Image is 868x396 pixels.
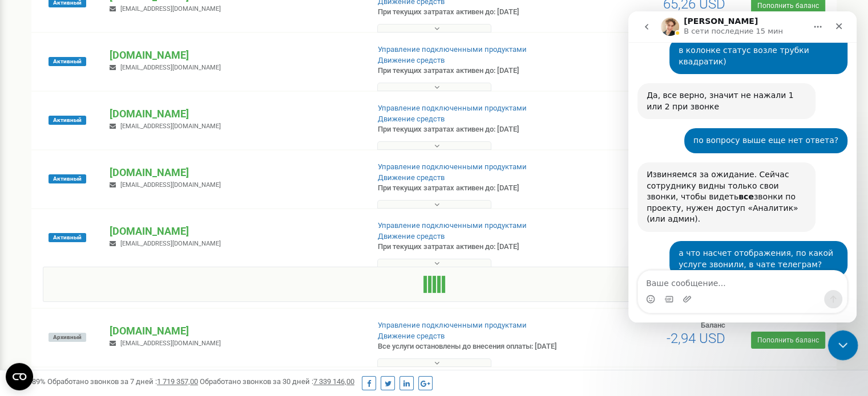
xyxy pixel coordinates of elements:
[628,11,857,322] iframe: Intercom live chat
[378,221,527,230] a: Управление подключенными продуктами
[157,377,198,386] u: 1 719 357,00
[120,181,221,189] span: [EMAIL_ADDRESS][DOMAIN_NAME]
[378,341,560,352] p: Все услуги остановлены до внесения оплаты: [DATE]
[378,124,560,135] p: При текущих затратах активен до: [DATE]
[49,333,86,342] span: Архивный
[110,165,359,180] p: [DOMAIN_NAME]
[378,104,527,112] a: Управление подключенными продуктами
[49,57,86,66] span: Активный
[120,240,221,247] span: [EMAIL_ADDRESS][DOMAIN_NAME]
[378,332,445,340] a: Движение средств
[120,340,221,347] span: [EMAIL_ADDRESS][DOMAIN_NAME]
[378,232,445,240] a: Движение средств
[110,224,359,239] p: [DOMAIN_NAME]
[49,116,86,125] span: Активный
[49,174,86,183] span: Активный
[378,321,527,329] a: Управление подключенными продуктами
[378,242,560,252] p: При текущих затратах активен до: [DATE]
[701,321,725,329] span: Баланс
[120,5,221,13] span: [EMAIL_ADDRESS][DOMAIN_NAME]
[313,377,354,386] u: 7 339 146,00
[751,332,825,349] a: Пополнить баланс
[667,330,725,346] span: -2,94 USD
[120,64,221,71] span: [EMAIL_ADDRESS][DOMAIN_NAME]
[378,7,560,18] p: При текущих затратах активен до: [DATE]
[110,107,359,121] p: [DOMAIN_NAME]
[828,330,858,361] iframe: Intercom live chat
[378,173,445,182] a: Движение средств
[378,115,445,123] a: Движение средств
[378,56,445,64] a: Движение средств
[47,377,198,386] span: Обработано звонков за 7 дней :
[120,123,221,130] span: [EMAIL_ADDRESS][DOMAIN_NAME]
[378,183,560,194] p: При текущих затратах активен до: [DATE]
[110,324,359,338] p: [DOMAIN_NAME]
[6,363,33,390] button: Open CMP widget
[200,377,354,386] span: Обработано звонков за 30 дней :
[378,45,527,54] a: Управление подключенными продуктами
[378,66,560,76] p: При текущих затратах активен до: [DATE]
[110,48,359,63] p: [DOMAIN_NAME]
[49,233,86,242] span: Активный
[378,162,527,171] a: Управление подключенными продуктами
